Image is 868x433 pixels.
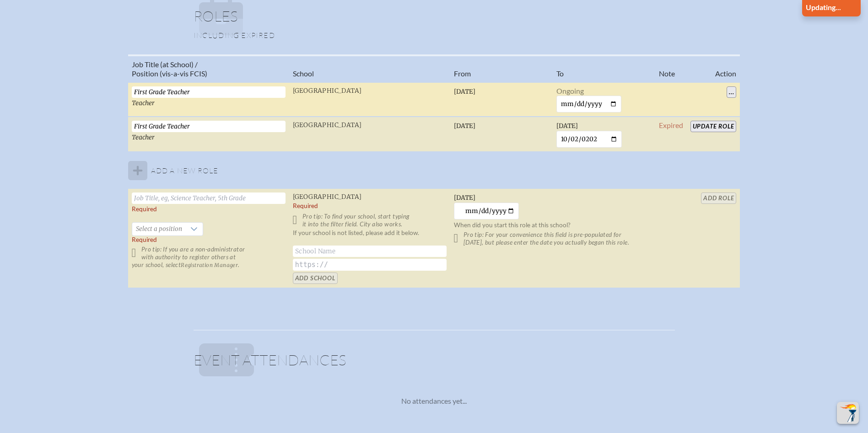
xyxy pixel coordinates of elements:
p: Pro tip: To find your school, start typing it into the filter field. City also works. [293,213,447,228]
label: Required [293,202,318,210]
label: If your school is not listed, please add it below. [293,229,419,245]
th: Note [655,55,687,82]
th: Job Title (at School) / Position (vis-a-vis FCIS) [128,55,289,82]
span: [GEOGRAPHIC_DATA] [293,121,362,129]
span: Select a position [132,223,186,235]
input: Job Title, eg, Science Teacher, 5th Grade [132,192,286,204]
input: School Name [293,246,447,257]
th: School [289,55,450,82]
th: From [450,55,553,82]
th: Action [687,55,740,82]
h1: Event Attendances [194,353,675,374]
input: https:// [293,259,447,271]
b: Updating... [806,3,841,11]
p: Pro tip: For your convenience this field is pre-populated for [DATE], but please enter the date y... [454,231,652,246]
p: When did you start this role at this school? [454,221,652,229]
img: To the top [839,404,857,422]
span: Required [132,236,157,243]
button: Scroll Top [837,402,859,424]
span: Registration Manager [181,262,238,268]
p: Pro tip: If you are a non-administrator with authority to register others at your school, select . [132,246,286,269]
span: Expired [659,121,683,129]
span: Teacher [132,99,155,107]
span: Ongoing [556,86,584,95]
span: [DATE] [454,194,475,202]
p: No attendances yet... [194,396,675,406]
p: Including expired [194,31,675,40]
input: Update Role [690,121,737,132]
span: [GEOGRAPHIC_DATA] [293,193,362,201]
span: [DATE] [454,122,475,130]
input: Eg, Science Teacher, 5th Grade [132,121,286,132]
label: Required [132,205,157,213]
h1: Roles [194,9,675,31]
input: Eg, Science Teacher, 5th Grade [132,86,286,98]
span: Teacher [132,134,155,141]
th: To [553,55,655,82]
input: ... [727,86,736,98]
span: [DATE] [556,122,578,130]
span: [DATE] [454,88,475,96]
span: [GEOGRAPHIC_DATA] [293,87,362,95]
